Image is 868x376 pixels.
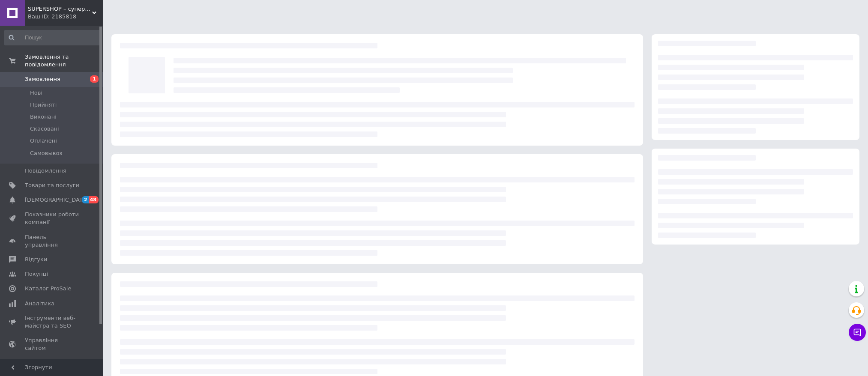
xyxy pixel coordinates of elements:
span: [DEMOGRAPHIC_DATA] [25,196,88,204]
span: Аналітика [25,300,54,307]
span: Скасовані [30,125,59,133]
span: 2 [82,196,89,203]
input: Пошук [4,30,101,45]
button: Чат з покупцем [849,324,866,341]
div: Ваш ID: 2185818 [28,13,103,21]
span: Замовлення [25,75,60,83]
span: Відгуки [25,256,47,263]
span: Прийняті [30,101,57,109]
span: Покупці [25,270,48,278]
span: Замовлення та повідомлення [25,53,103,69]
span: 48 [89,196,99,203]
span: Оплачені [30,137,57,145]
span: Інструменти веб-майстра та SEO [25,314,79,330]
span: Повідомлення [25,167,66,175]
span: Панель управління [25,233,79,249]
span: Товари та послуги [25,182,79,189]
span: SUPERSHOP – супер ціни, супер вибір, супер покупки! [28,5,92,13]
span: Виконані [30,113,57,121]
span: Каталог ProSale [25,285,71,292]
span: Самовывоз [30,149,62,157]
span: Управління сайтом [25,337,79,352]
span: Нові [30,89,42,97]
span: Показники роботи компанії [25,211,79,226]
span: 1 [90,75,99,83]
